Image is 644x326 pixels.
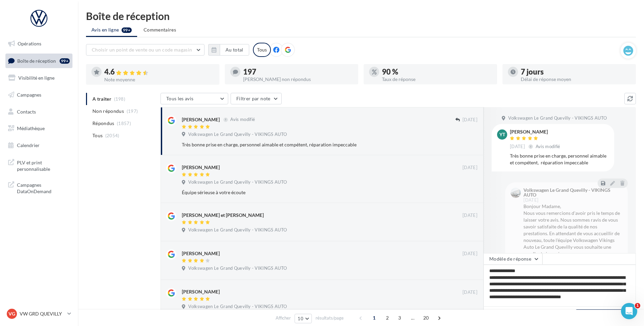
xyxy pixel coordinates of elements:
div: [PERSON_NAME] [182,250,220,257]
span: Volkswagen Le Grand Quevilly - VIKINGS AUTO [188,131,287,138]
div: [PERSON_NAME] [182,288,220,295]
div: 7 jours [521,68,630,76]
span: Campagnes DataOnDemand [17,180,70,195]
button: Au total [208,44,249,56]
div: [PERSON_NAME] [182,116,220,123]
span: Boîte de réception [17,58,56,63]
a: Calendrier [4,138,74,152]
span: Volkswagen Le Grand Quevilly - VIKINGS AUTO [188,304,287,310]
div: Équipe sérieuse à votre écoute [182,189,433,196]
div: Boîte de réception [86,11,636,21]
div: Délai de réponse moyen [521,77,630,82]
div: Taux de réponse [382,77,492,82]
a: Campagnes DataOnDemand [4,178,74,198]
span: Volkswagen Le Grand Quevilly - VIKINGS AUTO [508,115,607,121]
div: 4.6 [104,68,214,76]
span: Choisir un point de vente ou un code magasin [92,47,192,53]
a: Opérations [4,37,74,51]
span: [DATE] [463,165,477,171]
div: 197 [243,68,353,76]
p: VW GRD QUEVILLY [20,310,65,317]
span: Tous [92,132,103,139]
div: [PERSON_NAME] et [PERSON_NAME] [182,212,264,219]
span: Volkswagen Le Grand Quevilly - VIKINGS AUTO [188,179,287,185]
span: 1 [635,303,640,308]
span: [DATE] [523,198,538,202]
span: [DATE] [463,251,477,257]
span: Afficher [276,315,291,321]
span: résultats/page [316,315,344,321]
a: Visibilité en ligne [4,71,74,85]
span: Calendrier [17,142,40,148]
span: Contacts [17,108,36,114]
span: (197) [127,108,138,114]
button: Filtrer par note [231,93,282,104]
span: (1857) [117,121,131,126]
a: VG VW GRD QUEVILLY [5,307,72,320]
span: Avis modifié [536,144,560,149]
div: Très bonne prise en charge, personnel aimable et compétent, réparation impeccable [182,141,433,148]
a: Boîte de réception99+ [4,54,74,68]
div: Très bonne prise en charge, personnel aimable et compétent, réparation impeccable [510,152,609,166]
span: YT [499,131,505,138]
a: Médiathèque [4,121,74,136]
button: Tous les avis [160,93,228,104]
span: [DATE] [463,289,477,296]
span: 1 [369,312,380,323]
span: 20 [421,312,432,323]
span: Campagnes [17,92,41,98]
span: Avis modifié [230,117,255,122]
span: Volkswagen Le Grand Quevilly - VIKINGS AUTO [188,227,287,233]
button: Modèle de réponse [484,253,542,265]
span: Non répondus [92,108,124,115]
div: Volkswagen Le Grand Quevilly - VIKINGS AUTO [523,188,621,197]
span: 2 [382,312,393,323]
a: PLV et print personnalisable [4,155,74,175]
button: Au total [220,44,249,56]
div: [PERSON_NAME] [510,129,562,134]
span: [DATE] [463,212,477,219]
span: [DATE] [463,117,477,123]
a: Contacts [4,105,74,119]
div: Tous [253,43,271,57]
span: 10 [298,316,303,321]
div: [PERSON_NAME] [182,164,220,171]
span: Visibilité en ligne [18,75,55,81]
span: ... [407,312,418,323]
span: VG [8,310,15,317]
iframe: Intercom live chat [621,303,637,319]
span: Commentaires [144,26,176,33]
a: Campagnes [4,88,74,102]
div: Note moyenne [104,77,214,82]
div: 99+ [60,58,70,64]
div: 90 % [382,68,492,76]
div: [PERSON_NAME] non répondus [243,77,353,82]
span: PLV et print personnalisable [17,158,70,172]
span: Opérations [18,41,41,46]
span: [DATE] [510,144,525,150]
button: 10 [295,314,312,323]
span: Volkswagen Le Grand Quevilly - VIKINGS AUTO [188,265,287,271]
button: Choisir un point de vente ou un code magasin [86,44,205,56]
span: (2054) [105,133,120,138]
span: Médiathèque [17,125,45,131]
span: 3 [394,312,405,323]
div: Bonjour Madame, Nous vous remercions d'avoir pris le temps de laisser votre avis. Nous sommes rav... [523,203,622,257]
span: Tous les avis [166,96,194,101]
span: Répondus [92,120,114,127]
